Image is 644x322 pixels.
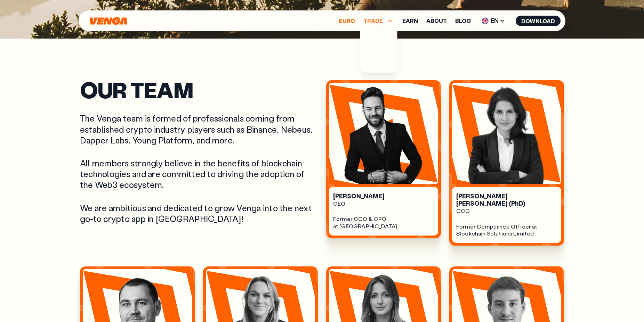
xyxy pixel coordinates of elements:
[456,223,557,238] div: Former Compliance Officer at Blockchain Solutions Limited
[80,203,318,224] p: We are ambitious and dedicated to grow Venga into the next go-to crypto app in [GEOGRAPHIC_DATA]!
[339,18,355,24] a: Euro
[333,192,434,200] div: [PERSON_NAME]
[80,113,318,146] p: The Venga team is formed of professionals coming from established crypto industry players such as...
[479,15,507,26] span: EN
[326,80,441,238] a: person image[PERSON_NAME]CEOFormer COO & CPOat [GEOGRAPHIC_DATA]
[80,158,318,190] p: All members strongly believe in the benefits of blockchain technologies and are committed to driv...
[402,18,418,24] a: Earn
[426,18,447,24] a: About
[333,215,434,230] div: Former COO & CPO at [GEOGRAPHIC_DATA]
[363,17,394,25] span: TRADE
[89,17,128,25] svg: Home
[333,200,434,207] div: CEO
[329,83,438,184] img: person image
[455,18,471,24] a: Blog
[516,16,561,26] button: Download
[449,80,564,246] a: person image[PERSON_NAME] [PERSON_NAME] (PhD)CCOFormer Compliance Officer at Blockchain Solutions...
[80,80,318,99] h2: Our Team
[482,17,489,24] img: flag-uk
[456,207,557,215] div: CCO
[363,18,383,24] span: TRADE
[452,83,561,184] img: person image
[456,192,557,207] div: [PERSON_NAME] [PERSON_NAME] (PhD)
